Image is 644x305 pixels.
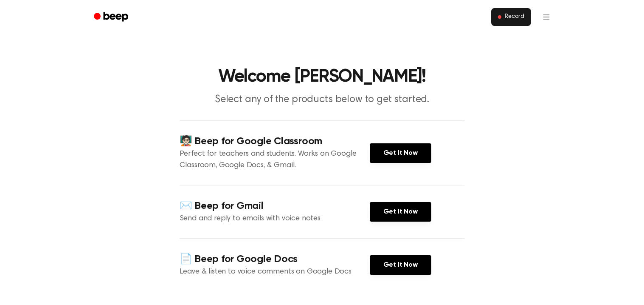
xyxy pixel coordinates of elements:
[180,266,370,278] p: Leave & listen to voice comments on Google Docs
[159,93,485,107] p: Select any of the products below to get started.
[505,13,524,21] span: Record
[370,255,431,275] a: Get It Now
[370,143,431,163] a: Get It Now
[370,202,431,222] a: Get It Now
[180,148,370,171] p: Perfect for teachers and students. Works on Google Classroom, Google Docs, & Gmail.
[536,7,557,27] button: Open menu
[180,134,370,148] h4: 🧑🏻‍🏫 Beep for Google Classroom
[180,213,370,225] p: Send and reply to emails with voice notes
[491,8,531,26] button: Record
[180,252,370,266] h4: 📄 Beep for Google Docs
[88,9,136,26] a: Beep
[105,68,540,86] h1: Welcome [PERSON_NAME]!
[180,199,370,213] h4: ✉️ Beep for Gmail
